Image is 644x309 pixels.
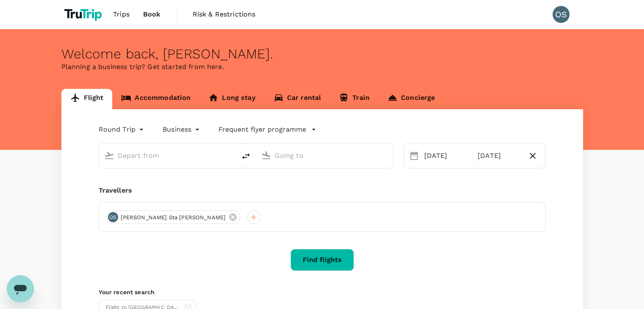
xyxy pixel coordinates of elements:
button: delete [236,146,256,166]
p: Planning a business trip? Get started from here. [61,62,583,72]
div: Business [163,123,202,136]
a: Flight [61,89,113,109]
button: Frequent flyer programme [218,124,316,135]
div: OS [108,212,118,222]
div: Travellers [99,185,546,196]
input: Going to [275,149,375,162]
a: Car rental [265,89,330,109]
p: Your recent search [99,288,546,296]
div: Round Trip [99,123,146,136]
span: Risk & Restrictions [193,9,256,19]
button: Find flights [290,249,354,271]
div: Welcome back , [PERSON_NAME] . [61,46,583,62]
span: Trips [113,9,130,19]
div: [DATE] [421,147,470,164]
a: Long stay [199,89,264,109]
span: [PERSON_NAME] Sta [PERSON_NAME] [116,213,231,222]
button: Open [387,154,389,156]
p: Frequent flyer programme [218,124,306,135]
a: Accommodation [112,89,199,109]
span: Book [143,9,161,19]
div: OS [553,6,569,23]
a: Concierge [379,89,444,109]
div: [DATE] [474,147,524,164]
img: TruTrip logo [61,5,107,24]
a: Train [330,89,379,109]
iframe: Button to launch messaging window [7,275,34,302]
div: OS[PERSON_NAME] Sta [PERSON_NAME] [106,210,240,224]
button: Open [230,154,232,156]
input: Depart from [118,149,218,162]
